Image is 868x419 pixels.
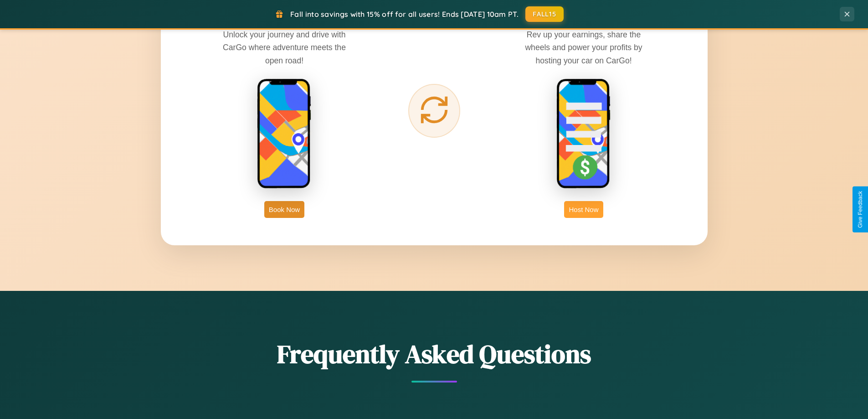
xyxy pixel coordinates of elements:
p: Unlock your journey and drive with CarGo where adventure meets the open road! [216,28,353,67]
button: FALL15 [525,6,564,22]
span: Fall into savings with 15% off for all users! Ends [DATE] 10am PT. [290,10,519,19]
button: Book Now [264,201,304,218]
p: Rev up your earnings, share the wheels and power your profits by hosting your car on CarGo! [515,28,652,67]
img: rent phone [257,78,312,190]
button: Host Now [564,201,603,218]
div: Give Feedback [857,191,863,228]
img: host phone [556,78,611,190]
h2: Frequently Asked Questions [161,336,708,372]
